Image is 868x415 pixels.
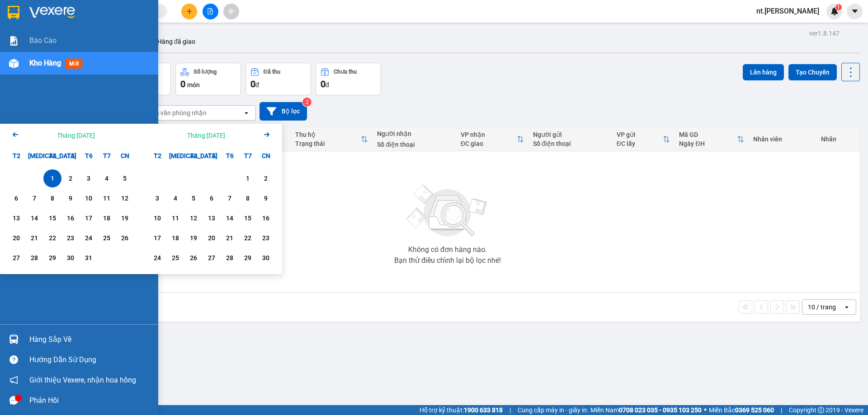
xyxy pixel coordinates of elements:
[257,169,275,187] div: Choose Chủ Nhật, tháng 11 2 2025. It's available.
[61,209,80,227] div: Choose Thứ Năm, tháng 10 16 2025. It's available.
[46,193,59,204] div: 8
[169,233,182,243] div: 18
[809,28,840,38] div: ver 1.8.147
[43,249,61,267] div: Choose Thứ Tư, tháng 10 29 2025. It's available.
[29,394,151,407] div: Phản hồi
[259,102,307,121] button: Bộ lọc
[203,189,221,207] div: Choose Thứ Năm, tháng 11 6 2025. It's available.
[29,353,151,367] div: Hướng dẫn sử dụng
[180,79,185,89] span: 0
[80,209,98,227] div: Choose Thứ Sáu, tháng 10 17 2025. It's available.
[25,209,43,227] div: Choose Thứ Ba, tháng 10 14 2025. It's available.
[781,405,782,415] span: |
[166,229,184,247] div: Choose Thứ Ba, tháng 11 18 2025. It's available.
[223,213,236,224] div: 14
[221,249,239,267] div: Choose Thứ Sáu, tháng 11 28 2025. It's available.
[151,252,164,263] div: 24
[295,131,361,138] div: Thu hộ
[187,193,200,204] div: 5
[98,229,116,247] div: Choose Thứ Bảy, tháng 10 25 2025. It's available.
[29,333,151,346] div: Hàng sắp về
[116,147,134,165] div: CN
[10,193,23,204] div: 6
[223,193,236,204] div: 7
[148,209,166,227] div: Choose Thứ Hai, tháng 11 10 2025. It's available.
[148,147,166,165] div: T2
[64,213,77,224] div: 16
[9,59,19,68] img: warehouse-icon
[116,209,134,227] div: Choose Chủ Nhật, tháng 10 19 2025. It's available.
[239,249,257,267] div: Choose Thứ Bảy, tháng 11 29 2025. It's available.
[148,229,166,247] div: Choose Thứ Hai, tháng 11 17 2025. It's available.
[255,81,259,89] span: đ
[302,98,311,107] sup: 2
[203,209,221,227] div: Choose Thứ Năm, tháng 11 13 2025. It's available.
[205,213,218,224] div: 13
[10,252,23,263] div: 27
[239,209,257,227] div: Choose Thứ Bảy, tháng 11 15 2025. It's available.
[61,229,80,247] div: Choose Thứ Năm, tháng 10 23 2025. It's available.
[223,4,239,19] button: aim
[243,109,250,117] svg: open
[116,229,134,247] div: Choose Chủ Nhật, tháng 10 26 2025. It's available.
[98,169,116,187] div: Choose Thứ Bảy, tháng 10 4 2025. It's available.
[221,147,239,165] div: T6
[118,213,131,224] div: 19
[150,31,203,52] button: Hàng đã giao
[187,131,225,140] div: Tháng [DATE]
[10,129,21,141] button: Previous month.
[259,213,272,224] div: 16
[223,252,236,263] div: 28
[82,173,95,184] div: 3
[46,173,59,184] div: 1
[295,140,361,147] div: Trạng thái
[186,8,193,14] span: plus
[847,4,863,19] button: caret-down
[7,209,25,227] div: Choose Thứ Hai, tháng 10 13 2025. It's available.
[394,257,501,264] div: Bạn thử điều chỉnh lại bộ lọc nhé!
[221,209,239,227] div: Choose Thứ Sáu, tháng 11 14 2025. It's available.
[28,193,41,204] div: 7
[612,127,675,151] th: Toggle SortBy
[241,193,254,204] div: 8
[151,213,164,224] div: 10
[456,127,528,151] th: Toggle SortBy
[118,233,131,243] div: 26
[7,249,25,267] div: Choose Thứ Hai, tháng 10 27 2025. It's available.
[64,252,77,263] div: 30
[184,209,203,227] div: Choose Thứ Tư, tháng 11 12 2025. It's available.
[8,6,19,19] img: logo-vxr
[264,69,280,75] div: Đã thu
[82,233,95,243] div: 24
[100,213,113,224] div: 18
[245,63,311,95] button: Đã thu0đ
[116,169,134,187] div: Choose Chủ Nhật, tháng 10 5 2025. It's available.
[205,233,218,243] div: 20
[10,233,23,243] div: 20
[7,147,25,165] div: T2
[675,127,749,151] th: Toggle SortBy
[166,249,184,267] div: Choose Thứ Ba, tháng 11 25 2025. It's available.
[851,7,859,15] span: caret-down
[679,131,737,138] div: Mã GD
[9,376,18,384] span: notification
[29,59,61,67] span: Kho hàng
[590,405,702,415] span: Miền Nam
[241,173,254,184] div: 1
[98,209,116,227] div: Choose Thứ Bảy, tháng 10 18 2025. It's available.
[818,407,824,413] span: copyright
[221,189,239,207] div: Choose Thứ Sáu, tháng 11 7 2025. It's available.
[788,64,837,80] button: Tạo Chuyến
[420,405,503,415] span: Hỗ trợ kỹ thuật:
[808,303,836,312] div: 10 / trang
[184,147,203,165] div: T4
[533,131,608,138] div: Người gửi
[821,135,855,143] div: Nhãn
[749,5,826,17] span: nt.[PERSON_NAME]
[408,246,487,253] div: Không có đơn hàng nào.
[29,374,136,386] span: Giới thiệu Vexere, nhận hoa hồng
[259,193,272,204] div: 9
[43,189,61,207] div: Choose Thứ Tư, tháng 10 8 2025. It's available.
[66,59,82,69] span: mới
[169,252,182,263] div: 25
